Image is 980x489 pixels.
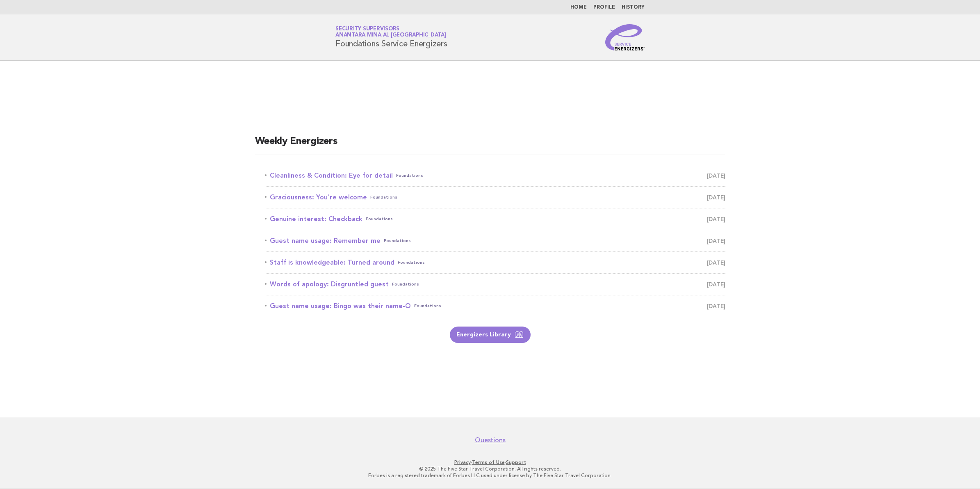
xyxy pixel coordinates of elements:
span: Foundations [370,192,397,203]
span: [DATE] [707,235,725,247]
a: Genuine interest: CheckbackFoundations [DATE] [265,213,725,225]
a: Terms of Use [472,459,505,465]
a: Staff is knowledgeable: Turned aroundFoundations [DATE] [265,257,725,268]
h2: Weekly Energizers [255,135,725,155]
span: Foundations [392,279,419,290]
span: Foundations [414,300,441,312]
a: Profile [593,5,615,10]
a: Guest name usage: Remember meFoundations [DATE] [265,235,725,247]
span: [DATE] [707,192,725,203]
span: [DATE] [707,170,725,181]
a: Privacy [454,459,471,465]
span: Foundations [384,235,411,247]
a: Words of apology: Disgruntled guestFoundations [DATE] [265,279,725,290]
span: [DATE] [707,279,725,290]
h1: Foundations Service Energizers [335,27,447,48]
a: Energizers Library [450,327,531,343]
a: Questions [475,436,506,444]
span: Foundations [366,213,393,225]
span: Foundations [396,170,423,181]
a: Guest name usage: Bingo was their name-OFoundations [DATE] [265,300,725,312]
a: Cleanliness & Condition: Eye for detailFoundations [DATE] [265,170,725,181]
span: Foundations [398,257,425,268]
p: Forbes is a registered trademark of Forbes LLC used under license by The Five Star Travel Corpora... [239,472,741,479]
a: Support [506,459,526,465]
a: Security SupervisorsAnantara Mina al [GEOGRAPHIC_DATA] [335,26,446,38]
span: Anantara Mina al [GEOGRAPHIC_DATA] [335,33,446,38]
span: [DATE] [707,213,725,225]
p: · · [239,459,741,466]
span: [DATE] [707,300,725,312]
img: Service Energizers [605,24,645,50]
a: Graciousness: You're welcomeFoundations [DATE] [265,192,725,203]
span: [DATE] [707,257,725,268]
p: © 2025 The Five Star Travel Corporation. All rights reserved. [239,466,741,472]
a: History [622,5,645,10]
a: Home [570,5,587,10]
